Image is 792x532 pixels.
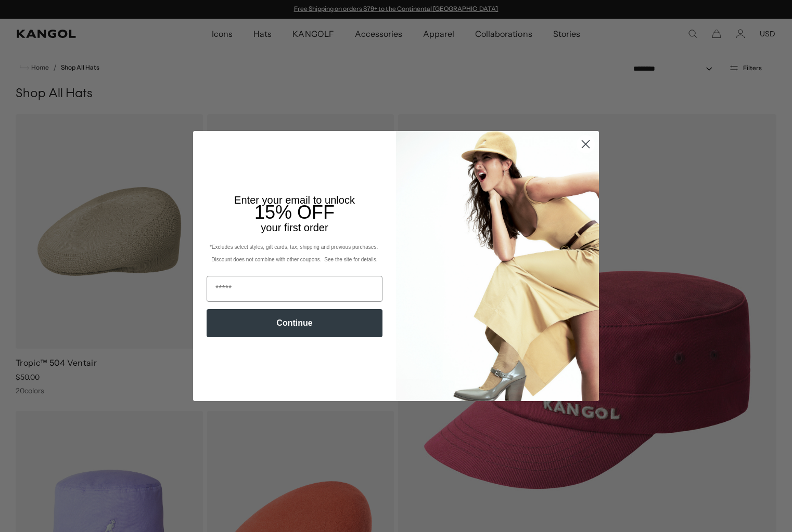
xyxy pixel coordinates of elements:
[234,194,355,206] span: Enter your email to unlock
[396,131,599,401] img: 93be19ad-e773-4382-80b9-c9d740c9197f.jpeg
[207,309,382,337] button: Continue
[261,222,328,233] span: your first order
[207,276,382,302] input: Email
[210,244,379,262] span: *Excludes select styles, gift cards, tax, shipping and previous purchases. Discount does not comb...
[577,135,595,153] button: Close dialog
[254,202,335,223] span: 15% OFF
